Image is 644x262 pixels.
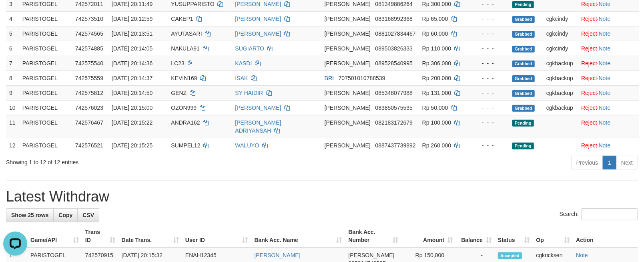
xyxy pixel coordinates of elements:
[118,225,182,248] th: Date Trans.: activate to sort column ascending
[599,75,611,81] a: Note
[112,16,152,22] span: [DATE] 20:12:59
[6,100,19,115] td: 10
[603,156,616,169] a: 1
[19,26,72,41] td: PARISTOGEL
[235,60,252,67] a: KASDI
[422,60,451,67] span: Rp 306.000
[474,59,506,67] div: - - -
[171,45,200,52] span: NAKULA91
[112,75,152,81] span: [DATE] 20:14:37
[599,105,611,111] a: Note
[375,16,413,22] span: Copy 083168992368 to clipboard
[375,45,413,52] span: Copy 089503826333 to clipboard
[474,15,506,23] div: - - -
[112,1,152,7] span: [DATE] 20:11:49
[581,75,597,81] a: Reject
[474,74,506,82] div: - - -
[599,45,611,52] a: Note
[19,100,72,115] td: PARISTOGEL
[75,60,103,67] span: 742575540
[325,75,334,81] span: BRI
[339,75,385,81] span: Copy 707501010788539 to clipboard
[112,119,152,126] span: [DATE] 20:15:22
[19,115,72,138] td: PARISTOGEL
[171,1,214,7] span: YUSUPPARISTO
[375,119,413,126] span: Copy 082183172679 to clipboard
[578,71,639,85] td: ·
[581,119,597,126] a: Reject
[533,225,573,248] th: Op: activate to sort column ascending
[578,138,639,153] td: ·
[235,75,248,81] a: ISAK
[345,225,401,248] th: Bank Acc. Number: activate to sort column ascending
[422,30,448,37] span: Rp 60.000
[581,16,597,22] a: Reject
[616,156,638,169] a: Next
[77,208,99,222] a: CSV
[171,30,202,37] span: AYUTASARI
[543,71,578,85] td: cgkbackup
[474,119,506,127] div: - - -
[578,56,639,71] td: ·
[171,60,184,67] span: LC23
[422,1,451,7] span: Rp 300.000
[235,30,281,37] a: [PERSON_NAME]
[325,105,371,111] span: [PERSON_NAME]
[27,225,82,248] th: Game/API: activate to sort column ascending
[456,225,495,248] th: Balance: activate to sort column ascending
[422,90,451,96] span: Rp 131.000
[6,56,19,71] td: 7
[53,208,78,222] a: Copy
[512,60,535,67] span: Grabbed
[75,90,103,96] span: 742575812
[75,16,103,22] span: 742573510
[512,46,535,52] span: Grabbed
[474,141,506,149] div: - - -
[19,56,72,71] td: PARISTOGEL
[573,225,638,248] th: Action
[112,30,152,37] span: [DATE] 20:13:51
[75,1,103,7] span: 742572011
[375,142,416,149] span: Copy 0887437739892 to clipboard
[512,90,535,97] span: Grabbed
[599,30,611,37] a: Note
[474,30,506,38] div: - - -
[576,252,588,258] a: Note
[543,85,578,100] td: cgkbackup
[112,142,152,149] span: [DATE] 20:15:25
[599,142,611,149] a: Note
[19,41,72,56] td: PARISTOGEL
[3,3,27,27] button: Open LiveChat chat widget
[6,85,19,100] td: 9
[112,45,152,52] span: [DATE] 20:14:05
[581,1,597,7] a: Reject
[19,71,72,85] td: PARISTOGEL
[498,252,522,259] span: Accepted
[401,225,456,248] th: Amount: activate to sort column ascending
[171,16,193,22] span: CAKEP1
[235,1,281,7] a: [PERSON_NAME]
[171,90,187,96] span: GENZ
[422,119,451,126] span: Rp 100.000
[599,119,611,126] a: Note
[6,208,54,222] a: Show 25 rows
[75,105,103,111] span: 742576023
[543,41,578,56] td: cgkcindy
[578,41,639,56] td: ·
[6,189,638,205] h1: Latest Withdraw
[581,90,597,96] a: Reject
[255,252,301,258] a: [PERSON_NAME]
[19,11,72,26] td: PARISTOGEL
[75,30,103,37] span: 742574565
[325,119,371,126] span: [PERSON_NAME]
[325,90,371,96] span: [PERSON_NAME]
[512,143,534,149] span: Pending
[543,11,578,26] td: cgkcindy
[325,30,371,37] span: [PERSON_NAME]
[6,26,19,41] td: 5
[251,225,345,248] th: Bank Acc. Name: activate to sort column ascending
[325,16,371,22] span: [PERSON_NAME]
[581,60,597,67] a: Reject
[422,75,451,81] span: Rp 200.000
[571,156,603,169] a: Previous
